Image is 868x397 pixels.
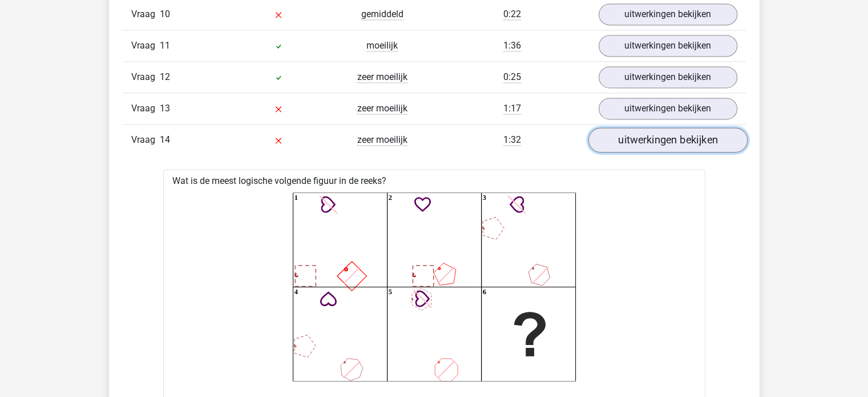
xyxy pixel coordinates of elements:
a: uitwerkingen bekijken [599,98,737,119]
text: 4 [294,288,297,296]
span: moeilijk [366,40,398,51]
text: 2 [388,194,391,202]
a: uitwerkingen bekijken [599,66,737,88]
a: uitwerkingen bekijken [588,127,747,153]
span: 12 [160,71,170,82]
span: Vraag [131,70,160,84]
span: 1:17 [503,103,521,114]
span: Vraag [131,102,160,115]
span: 1:32 [503,134,521,146]
span: 10 [160,9,170,19]
a: uitwerkingen bekijken [599,3,737,25]
span: gemiddeld [361,9,403,20]
span: Vraag [131,39,160,53]
span: zeer moeilijk [357,71,407,83]
span: 14 [160,134,170,145]
a: uitwerkingen bekijken [599,35,737,57]
text: 1 [294,194,297,202]
span: zeer moeilijk [357,103,407,114]
span: 11 [160,40,170,51]
text: 5 [388,288,391,296]
span: 1:36 [503,40,521,51]
span: Vraag [131,7,160,21]
span: zeer moeilijk [357,134,407,146]
text: 3 [482,194,486,202]
text: 6 [482,288,486,296]
span: 0:25 [503,71,521,83]
span: Vraag [131,133,160,147]
span: 0:22 [503,9,521,20]
span: 13 [160,103,170,114]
